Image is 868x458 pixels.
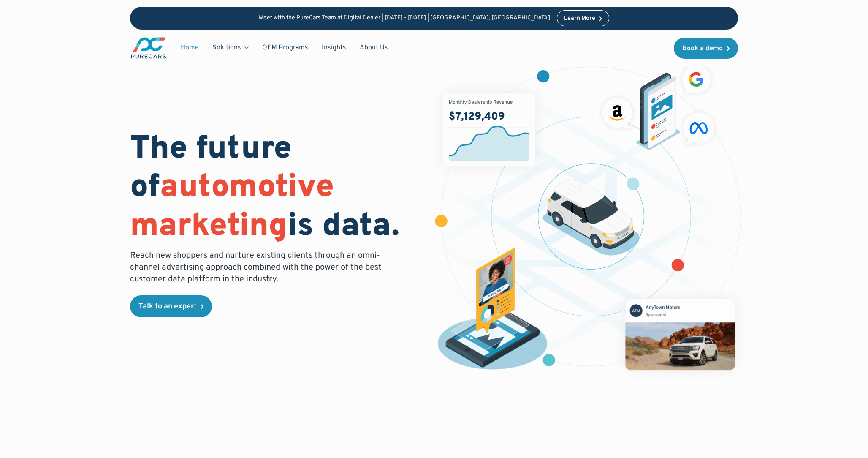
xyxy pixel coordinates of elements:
[674,38,738,59] a: Book a demo
[259,15,550,22] p: Meet with the PureCars Team at Digital Dealer | [DATE] - [DATE] | [GEOGRAPHIC_DATA], [GEOGRAPHIC_...
[564,16,595,22] div: Learn More
[430,248,556,373] img: persona of a buyer
[443,93,535,166] img: chart showing monthly dealership revenue of $7m
[557,10,609,26] a: Learn More
[130,250,387,285] p: Reach new shoppers and nurture existing clients through an omni-channel advertising approach comb...
[610,284,749,385] img: mockup of facebook post
[315,40,353,56] a: Insights
[130,168,334,247] span: automotive marketing
[130,36,167,60] a: main
[255,40,315,56] a: OEM Programs
[174,40,206,56] a: Home
[130,131,424,246] h1: The future of is data.
[682,45,723,52] div: Book a demo
[206,40,255,56] div: Solutions
[138,303,197,311] div: Talk to an expert
[130,295,212,317] a: Talk to an expert
[212,43,241,52] div: Solutions
[598,61,719,150] img: ads on social media and advertising partners
[130,36,167,60] img: purecars logo
[542,179,640,256] img: illustration of a vehicle
[353,40,395,56] a: About Us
